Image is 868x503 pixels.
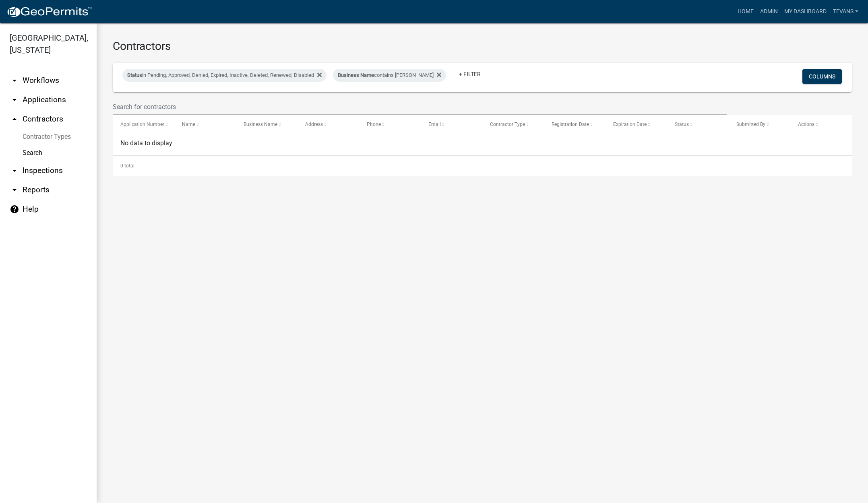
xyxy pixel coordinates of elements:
datatable-header-cell: Address [298,115,359,134]
i: arrow_drop_down [10,166,19,175]
span: Business Name [338,72,374,78]
i: arrow_drop_up [10,114,19,124]
datatable-header-cell: Name [174,115,236,134]
datatable-header-cell: Registration Date [544,115,606,134]
datatable-header-cell: Contractor Type [482,115,544,134]
span: Actions [798,122,814,127]
input: Search for contractors [113,99,727,115]
datatable-header-cell: Application Number [113,115,174,134]
a: tevans [830,4,862,19]
span: Contractor Type [490,122,525,127]
span: Name [182,122,195,127]
span: Business Name [244,122,277,127]
a: My Dashboard [781,4,830,19]
span: Status [675,122,689,127]
datatable-header-cell: Business Name [236,115,298,134]
datatable-header-cell: Expiration Date [606,115,667,134]
span: Submitted By [736,122,765,127]
datatable-header-cell: Email [421,115,482,134]
h3: Contractors [113,39,852,53]
div: 0 total [113,156,852,176]
datatable-header-cell: Actions [790,115,852,134]
button: Columns [802,69,842,84]
i: help [10,204,19,214]
a: Home [734,4,757,19]
datatable-header-cell: Phone [359,115,421,134]
span: Phone [367,122,381,127]
span: Registration Date [552,122,589,127]
div: in Pending, Approved, Denied, Expired, Inactive, Deleted, Renewed, Disabled [122,69,327,82]
a: + Filter [453,67,487,81]
span: Application Number [120,122,164,127]
datatable-header-cell: Status [667,115,729,134]
span: Address [305,122,323,127]
i: arrow_drop_down [10,95,19,105]
i: arrow_drop_down [10,185,19,195]
div: No data to display [113,135,852,155]
span: Email [428,122,441,127]
datatable-header-cell: Submitted By [729,115,790,134]
a: Admin [757,4,781,19]
span: Expiration Date [613,122,647,127]
div: contains [PERSON_NAME] [333,69,446,82]
i: arrow_drop_down [10,76,19,85]
span: Status [127,72,142,78]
